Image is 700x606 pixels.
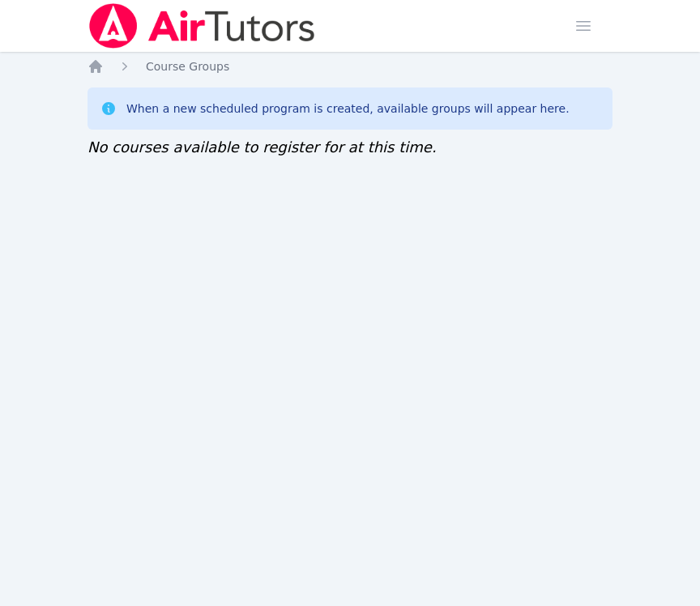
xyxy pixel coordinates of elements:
[87,3,317,49] img: Air Tutors
[146,60,229,73] span: Course Groups
[87,139,437,156] span: No courses available to register for at this time.
[126,100,570,117] div: When a new scheduled program is created, available groups will appear here.
[87,58,612,75] nav: Breadcrumb
[146,58,229,75] a: Course Groups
